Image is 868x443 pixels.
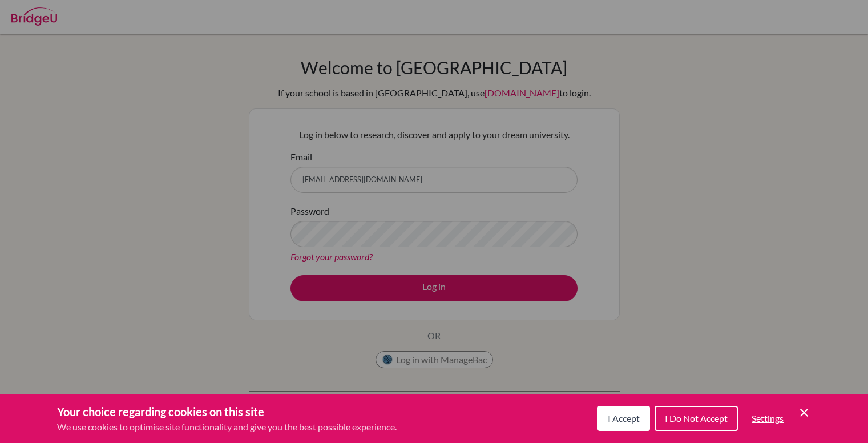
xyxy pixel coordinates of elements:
[57,420,397,434] p: We use cookies to optimise site functionality and give you the best possible experience.
[597,406,650,431] button: I Accept
[797,406,811,420] button: Save and close
[665,413,728,424] span: I Do Not Accept
[752,413,784,424] span: Settings
[57,403,397,420] h3: Your choice regarding cookies on this site
[608,413,640,424] span: I Accept
[655,406,738,431] button: I Do Not Accept
[742,407,793,430] button: Settings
